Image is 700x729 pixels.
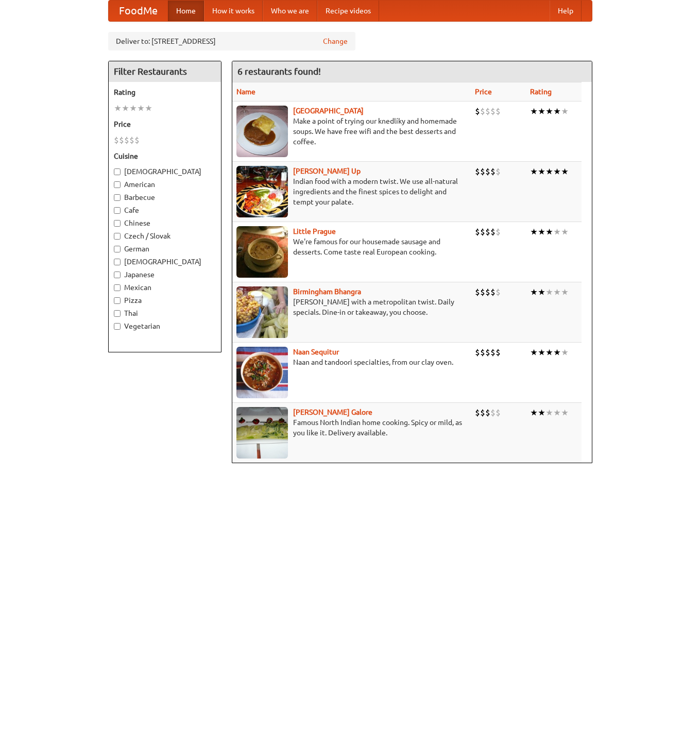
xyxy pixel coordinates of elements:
li: ★ [553,347,561,358]
label: [DEMOGRAPHIC_DATA] [114,166,216,177]
li: ★ [561,166,569,177]
p: Make a point of trying our knedlíky and homemade soups. We have free wifi and the best desserts a... [236,116,467,147]
li: ★ [530,407,538,418]
input: Japanese [114,272,121,278]
li: $ [496,106,501,117]
li: $ [134,134,140,146]
li: ★ [129,103,137,114]
li: $ [124,134,129,146]
li: ★ [545,166,553,177]
li: $ [490,166,496,177]
li: $ [485,286,490,298]
li: ★ [545,407,553,418]
li: $ [490,347,496,358]
a: FoodMe [109,1,168,21]
li: $ [480,226,485,238]
img: bhangra.jpg [236,286,288,338]
li: $ [485,166,490,177]
a: [GEOGRAPHIC_DATA] [293,107,364,115]
li: $ [490,226,496,238]
h5: Price [114,119,216,129]
input: German [114,246,121,252]
input: Barbecue [114,194,121,201]
li: ★ [538,407,545,418]
label: Vegetarian [114,321,216,331]
li: $ [480,407,485,418]
li: $ [485,106,490,117]
b: Little Prague [293,227,336,235]
li: ★ [561,286,569,298]
label: Japanese [114,269,216,280]
a: Birmingham Bhangra [293,287,361,296]
li: $ [490,286,496,298]
input: American [114,181,121,188]
label: Barbecue [114,192,216,202]
li: $ [475,226,480,238]
li: ★ [530,286,538,298]
li: ★ [553,286,561,298]
img: littleprague.jpg [236,226,288,278]
li: $ [129,134,134,146]
li: $ [114,134,119,146]
li: ★ [538,106,545,117]
img: naansequitur.jpg [236,347,288,398]
li: $ [119,134,124,146]
li: $ [480,106,485,117]
input: [DEMOGRAPHIC_DATA] [114,259,121,265]
li: $ [475,166,480,177]
input: Vegetarian [114,323,121,330]
li: $ [496,347,501,358]
li: $ [475,407,480,418]
a: [PERSON_NAME] Galore [293,408,372,416]
label: Cafe [114,205,216,215]
li: ★ [561,347,569,358]
label: Thai [114,308,216,318]
li: ★ [553,226,561,238]
li: ★ [530,166,538,177]
p: Indian food with a modern twist. We use all-natural ingredients and the finest spices to delight ... [236,176,467,207]
li: ★ [137,103,145,114]
li: $ [485,226,490,238]
p: We're famous for our housemade sausage and desserts. Come taste real European cooking. [236,236,467,257]
li: ★ [545,106,553,117]
img: curryup.jpg [236,166,288,217]
a: Rating [530,88,552,96]
li: $ [485,407,490,418]
p: Naan and tandoori specialties, from our clay oven. [236,357,467,367]
li: $ [496,407,501,418]
img: czechpoint.jpg [236,106,288,157]
a: How it works [204,1,263,21]
a: Naan Sequitur [293,348,339,356]
li: ★ [545,347,553,358]
input: Mexican [114,284,121,291]
li: ★ [538,286,545,298]
li: ★ [538,166,545,177]
li: $ [496,286,501,298]
li: $ [490,106,496,117]
a: [PERSON_NAME] Up [293,167,361,175]
a: Name [236,88,255,96]
li: ★ [561,106,569,117]
input: Pizza [114,297,121,304]
a: Home [168,1,204,21]
a: Price [475,88,492,96]
p: Famous North Indian home cooking. Spicy or mild, as you like it. Delivery available. [236,417,467,438]
label: German [114,244,216,254]
li: $ [480,286,485,298]
li: ★ [114,103,122,114]
a: Who we are [263,1,317,21]
li: ★ [553,106,561,117]
label: Pizza [114,295,216,306]
li: $ [496,166,501,177]
label: Mexican [114,282,216,293]
li: ★ [561,226,569,238]
h5: Rating [114,87,216,97]
label: Chinese [114,218,216,228]
li: $ [480,166,485,177]
div: Deliver to: [STREET_ADDRESS] [108,32,355,50]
